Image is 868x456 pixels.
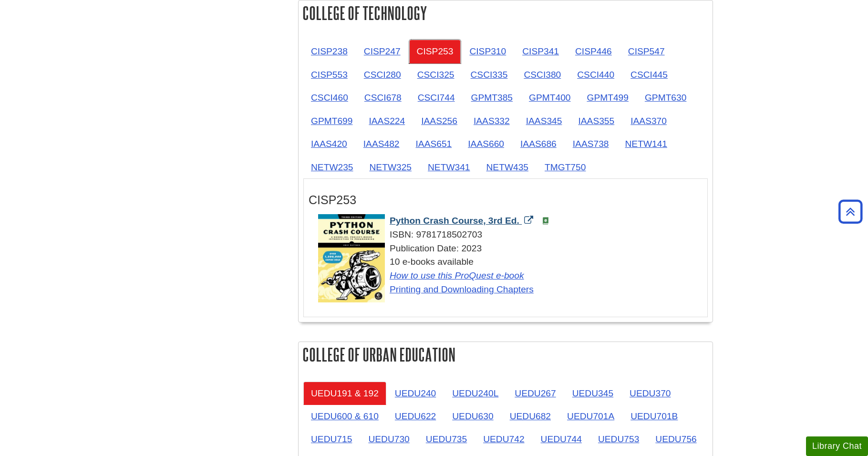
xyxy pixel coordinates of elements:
[479,155,537,179] a: NETW435
[533,427,589,451] a: UEDU744
[408,132,460,155] a: IAAS651
[568,40,620,63] a: CISP446
[303,40,355,63] a: CISP238
[318,228,703,242] div: ISBN: 9781718502703
[516,63,568,86] a: CSCI380
[835,205,866,218] a: Back to Top
[565,382,621,405] a: UEDU345
[303,404,386,428] a: UEDU600 & 610
[356,63,409,86] a: CSCI280
[299,0,713,26] h2: College of Technology
[413,109,465,133] a: IAAS256
[299,342,713,367] h2: College of Urban Education
[390,284,534,294] a: Printing and Downloading Chapters
[806,436,868,456] button: Library Chat
[390,216,519,226] span: Python Crash Course, 3rd Ed.
[418,427,475,451] a: UEDU735
[309,193,703,207] h3: CISP253
[362,155,420,179] a: NETW325
[622,382,678,405] a: UEDU370
[361,427,417,451] a: UEDU730
[420,155,478,179] a: NETW341
[390,270,524,280] a: How to use this ProQuest e-book
[466,109,517,133] a: IAAS332
[623,63,675,86] a: CSCI445
[542,217,549,225] img: e-Book
[464,86,520,109] a: GPMT385
[444,404,501,428] a: UEDU630
[521,86,578,109] a: GPMT400
[318,214,385,302] img: Cover Art
[518,109,570,133] a: IAAS345
[361,109,413,133] a: IAAS224
[318,242,703,256] div: Publication Date: 2023
[559,404,622,428] a: UEDU701A
[318,255,703,296] div: 10 e-books available
[303,109,360,133] a: GPMT699
[462,40,514,63] a: CISP310
[303,132,355,155] a: IAAS420
[356,132,407,155] a: IAAS482
[515,40,567,63] a: CISP341
[502,404,558,428] a: UEDU682
[410,63,462,86] a: CSCI325
[618,132,675,155] a: NETW141
[390,216,536,226] a: Link opens in new window
[444,382,506,405] a: UEDU240L
[303,382,386,405] a: UEDU191 & 192
[410,86,463,109] a: CSCI744
[357,86,409,109] a: CSCI678
[356,40,408,63] a: CISP247
[570,109,622,133] a: IAAS355
[303,155,361,179] a: NETW235
[507,382,563,405] a: UEDU267
[569,63,622,86] a: CSCI440
[387,382,444,405] a: UEDU240
[623,109,674,133] a: IAAS370
[623,404,685,428] a: UEDU701B
[475,427,532,451] a: UEDU742
[303,63,355,86] a: CISP553
[387,404,444,428] a: UEDU622
[409,40,461,63] a: CISP253
[565,132,617,155] a: IAAS738
[620,40,672,63] a: CISP547
[637,86,694,109] a: GPMT630
[303,86,356,109] a: CSCI460
[460,132,512,155] a: IAAS660
[303,427,360,451] a: UEDU715
[648,427,704,451] a: UEDU756
[513,132,564,155] a: IAAS686
[537,155,593,179] a: TMGT750
[579,86,636,109] a: GPMT499
[590,427,647,451] a: UEDU753
[463,63,516,86] a: CSCI335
